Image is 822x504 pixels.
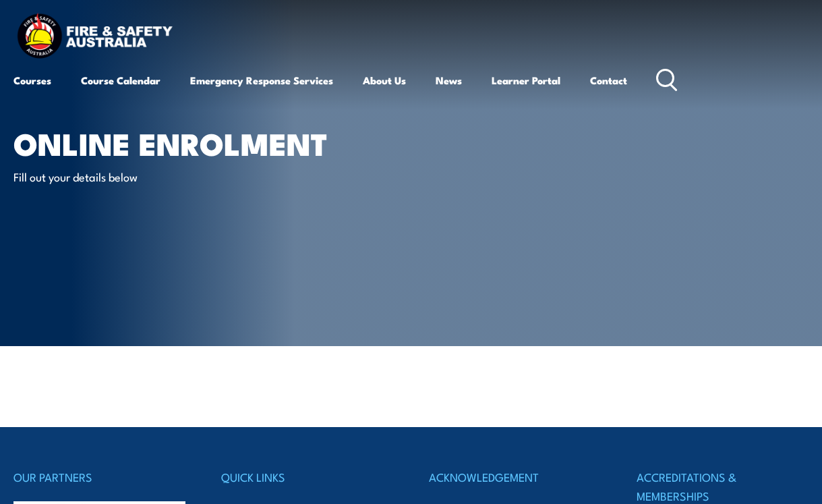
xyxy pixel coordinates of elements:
[190,64,333,96] a: Emergency Response Services
[436,64,462,96] a: News
[221,468,393,486] h4: QUICK LINKS
[429,468,601,486] h4: ACKNOWLEDGEMENT
[13,64,51,96] a: Courses
[81,64,160,96] a: Course Calendar
[590,64,627,96] a: Contact
[492,64,560,96] a: Learner Portal
[363,64,406,96] a: About Us
[13,169,260,184] p: Fill out your details below
[13,130,347,156] h1: Online Enrolment
[13,468,185,486] h4: OUR PARTNERS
